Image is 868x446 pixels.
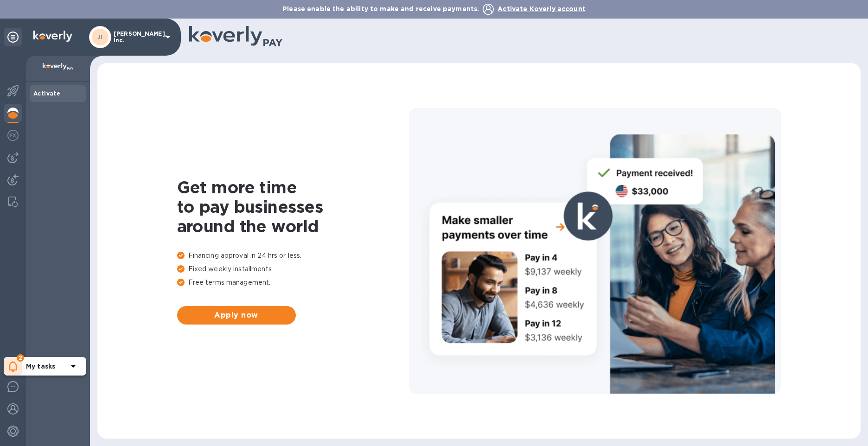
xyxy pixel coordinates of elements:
h1: Get more time to pay businesses around the world [177,178,409,236]
b: My tasks [26,363,55,370]
b: Activate [33,90,60,97]
p: Fixed weekly installments. [177,264,409,274]
img: Foreign exchange [7,130,19,141]
span: 2 [17,354,24,362]
b: Please enable the ability to make and receive payments. [282,5,586,13]
span: Apply now [185,310,288,321]
b: JI [97,33,103,40]
p: [PERSON_NAME], Inc. [114,31,160,44]
button: Apply now [177,306,296,325]
iframe: Chat Widget [660,73,868,446]
span: Activate Koverly account [498,5,586,13]
p: Financing approval in 24 hrs or less. [177,251,409,261]
div: Unpin categories [4,28,22,46]
p: Free terms management. [177,278,409,287]
img: Logo [33,31,72,42]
